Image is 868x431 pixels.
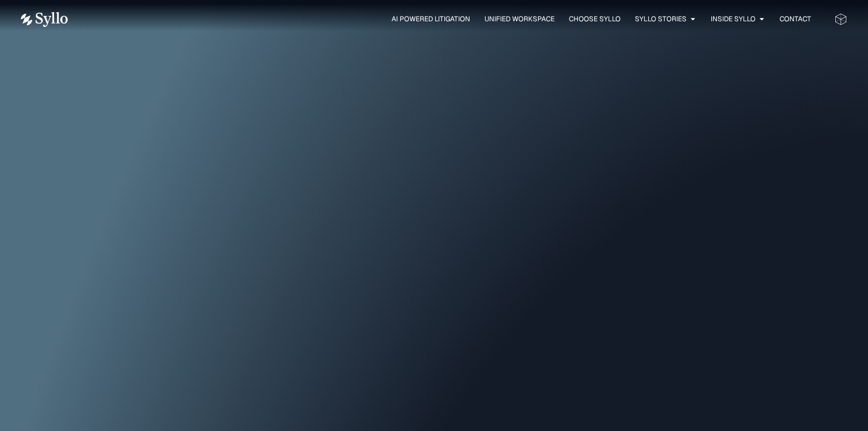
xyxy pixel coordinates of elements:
a: Inside Syllo [711,14,755,24]
a: Choose Syllo [569,14,621,24]
a: AI Powered Litigation [392,14,470,24]
img: Vector [21,12,68,27]
nav: Menu [91,14,811,25]
div: Menu Toggle [91,14,811,25]
a: Contact [780,14,811,24]
a: Unified Workspace [485,14,555,24]
a: Syllo Stories [635,14,687,24]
